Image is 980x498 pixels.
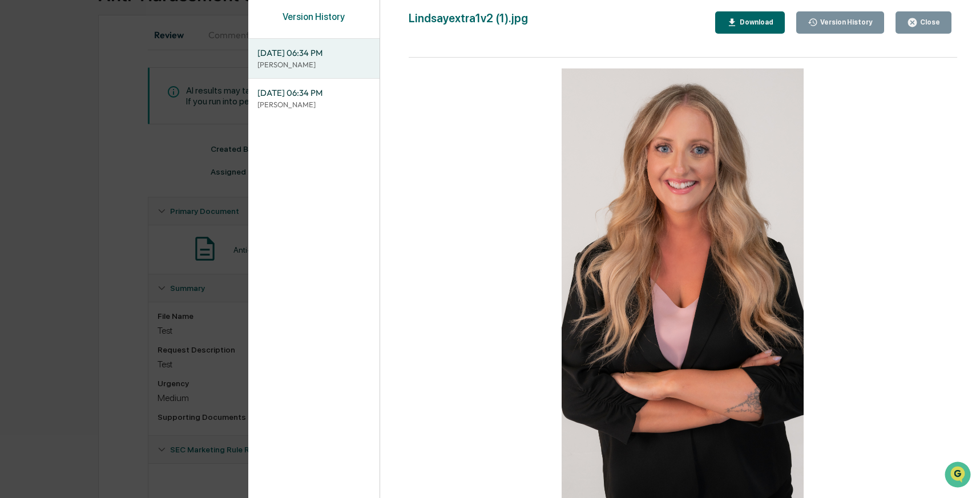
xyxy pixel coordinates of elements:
div: Version History [818,18,873,26]
div: Download [737,18,773,26]
p: How can we help? [11,24,208,42]
iframe: Open customer support [943,460,974,491]
div: Close [918,18,940,26]
a: Powered byPylon [80,193,138,202]
a: 🗄️Attestations [78,139,146,160]
span: [DATE] 06:34 PM [257,87,370,99]
button: Close [896,11,951,34]
a: 🖐️Preclearance [7,139,78,160]
span: Attestations [94,144,142,155]
div: Lindsayextra1v2 (1).jpg [409,11,528,34]
div: 🖐️ [11,145,21,154]
button: Download [715,11,785,34]
span: Pylon [114,193,138,202]
span: [DATE] 06:34 PM [257,47,370,59]
p: [PERSON_NAME] [257,59,370,70]
button: Start new chat [194,91,208,104]
div: Start new chat [39,87,187,99]
span: Data Lookup [23,165,72,177]
p: [PERSON_NAME] [257,99,370,110]
div: 🗄️ [83,145,92,154]
div: We're available if you need us! [39,99,144,108]
div: Version History [248,11,380,34]
img: 1746055101610-c473b297-6a78-478c-a979-82029cc54cd1 [11,87,32,108]
a: 🔎Data Lookup [7,161,76,181]
span: Preclearance [23,144,74,155]
div: [DATE] 06:34 PM[PERSON_NAME] [248,79,380,118]
button: Version History [796,11,885,34]
div: [DATE] 06:34 PM[PERSON_NAME] [248,39,380,78]
div: 🔎 [11,167,21,176]
img: 9k= [562,68,804,498]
